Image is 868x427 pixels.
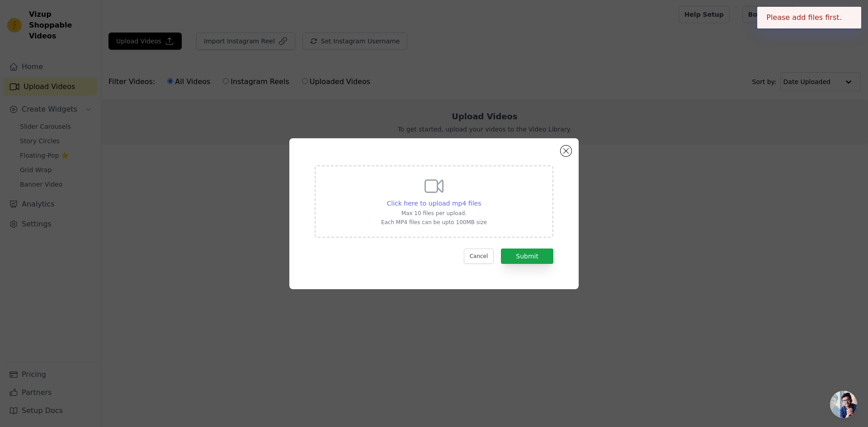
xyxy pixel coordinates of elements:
button: Submit [501,249,553,264]
p: Each MP4 files can be upto 100MB size [381,219,487,226]
span: Click here to upload mp4 files [387,200,481,207]
div: Please add files first. [757,7,861,28]
p: Max 10 files per upload. [381,210,487,217]
button: Cancel [464,249,494,264]
button: Close [842,12,852,23]
a: Open chat [830,391,857,418]
button: Close modal [561,145,571,156]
